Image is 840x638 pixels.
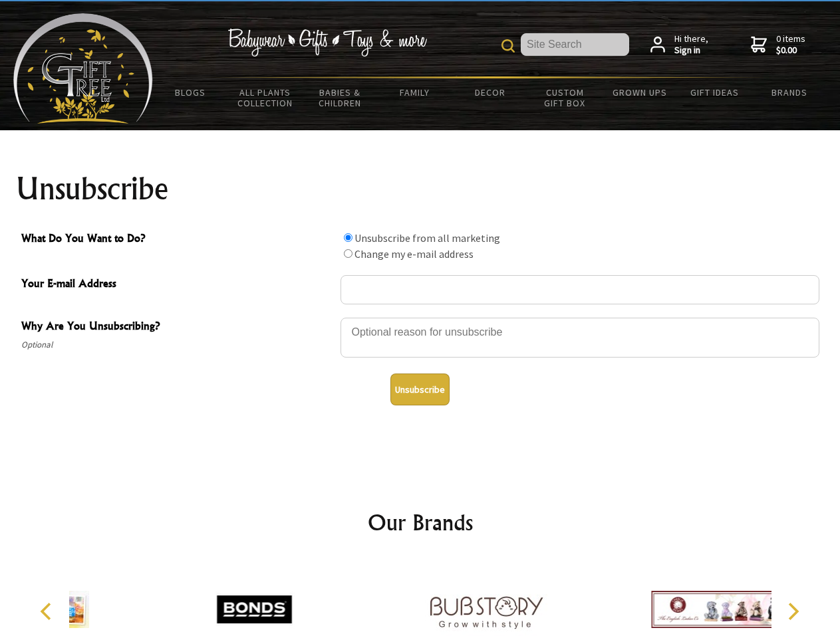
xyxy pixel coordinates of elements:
a: Family [378,78,453,106]
input: Site Search [521,33,629,56]
a: BLOGS [153,78,228,106]
a: All Plants Collection [228,78,303,117]
input: What Do You Want to Do? [344,233,352,242]
span: Optional [21,337,334,353]
a: Hi there,Sign in [650,33,708,56]
a: Gift Ideas [677,78,752,106]
span: What Do You Want to Do? [21,230,334,249]
a: Grown Ups [602,78,677,106]
span: Your E-mail Address [21,275,334,294]
strong: Sign in [674,45,708,56]
a: Babies & Children [303,78,378,117]
a: Decor [452,78,527,106]
img: Babyware - Gifts - Toys and more... [13,13,153,124]
span: 0 items [776,33,805,56]
textarea: Why Are You Unsubscribing? [341,318,819,358]
span: Why Are You Unsubscribing? [21,318,334,337]
h2: Our Brands [27,506,814,538]
img: Babywear - Gifts - Toys & more [227,29,427,56]
a: Custom Gift Box [527,78,603,117]
img: product search [501,39,515,53]
input: What Do You Want to Do? [344,249,352,258]
button: Next [778,597,807,626]
a: Brands [752,78,827,106]
a: 0 items$0.00 [751,33,805,56]
strong: $0.00 [776,45,805,56]
h1: Unsubscribe [16,173,825,205]
label: Change my e-mail address [354,247,474,261]
input: Your E-mail Address [341,275,819,304]
button: Previous [33,597,63,626]
span: Hi there, [674,33,708,56]
label: Unsubscribe from all marketing [354,231,500,245]
button: Unsubscribe [390,373,450,405]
